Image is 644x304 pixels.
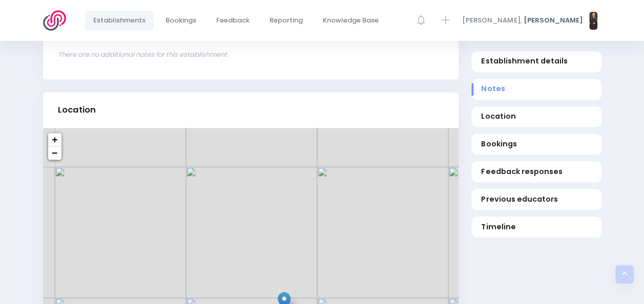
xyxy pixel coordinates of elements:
[481,112,591,122] span: Location
[481,194,591,205] span: Previous educators
[523,15,583,26] span: [PERSON_NAME]
[48,146,61,160] a: Zoom out
[58,105,96,115] h3: Location
[165,15,196,26] span: Bookings
[471,79,601,100] a: Notes
[471,189,601,210] a: Previous educators
[471,106,601,127] a: Location
[481,139,591,150] span: Bookings
[323,15,379,26] span: Knowledge Base
[85,11,154,31] a: Establishments
[58,50,444,60] p: There are no additional notes for this establishment.
[43,10,72,31] img: Logo
[471,134,601,155] a: Bookings
[216,15,250,26] span: Feedback
[157,11,205,31] a: Bookings
[471,51,601,72] a: Establishment details
[471,162,601,183] a: Feedback responses
[481,84,591,95] span: Notes
[269,15,303,26] span: Reporting
[208,11,258,31] a: Feedback
[261,11,311,31] a: Reporting
[481,56,591,67] span: Establishment details
[93,15,146,26] span: Establishments
[471,217,601,238] a: Timeline
[589,12,597,30] img: N
[481,167,591,178] span: Feedback responses
[315,11,387,31] a: Knowledge Base
[481,222,591,232] span: Timeline
[462,15,522,26] span: [PERSON_NAME],
[48,133,61,146] a: Zoom in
